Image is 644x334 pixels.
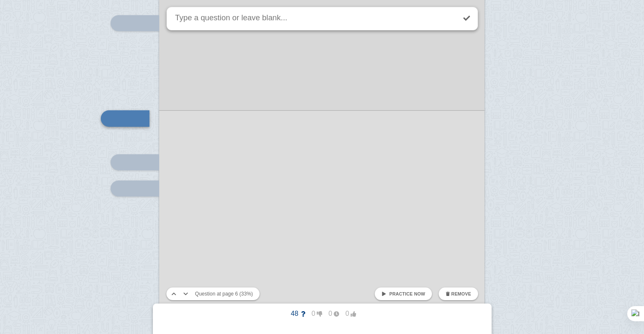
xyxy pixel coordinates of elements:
span: 48 [288,310,305,318]
span: Remove [451,291,471,296]
a: Practice now [375,287,432,300]
button: Question at page 6 (33%) [192,287,257,300]
button: 48000 [282,307,363,320]
span: 0 [339,310,356,318]
span: 0 [305,310,322,318]
span: 0 [322,310,339,318]
button: Remove [439,287,478,300]
span: Practice now [389,291,425,296]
